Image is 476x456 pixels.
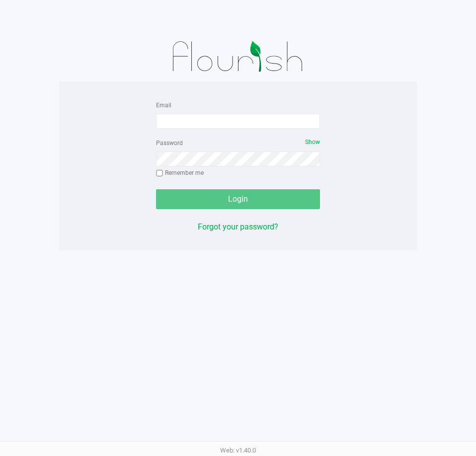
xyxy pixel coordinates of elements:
[198,221,278,233] button: Forgot your password?
[305,139,320,146] span: Show
[156,168,204,177] label: Remember me
[156,101,171,110] label: Email
[156,170,163,177] input: Remember me
[156,139,183,148] label: Password
[220,447,256,454] span: Web: v1.40.0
